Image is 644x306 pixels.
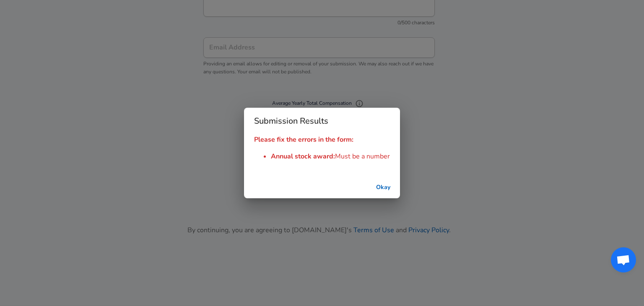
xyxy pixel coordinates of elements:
span: Annual stock award : [271,152,335,161]
div: Open chat [611,247,636,272]
span: Must be a number [335,152,390,161]
h2: Submission Results [244,108,400,135]
button: successful-submission-button [370,180,397,195]
strong: Please fix the errors in the form: [254,135,353,144]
